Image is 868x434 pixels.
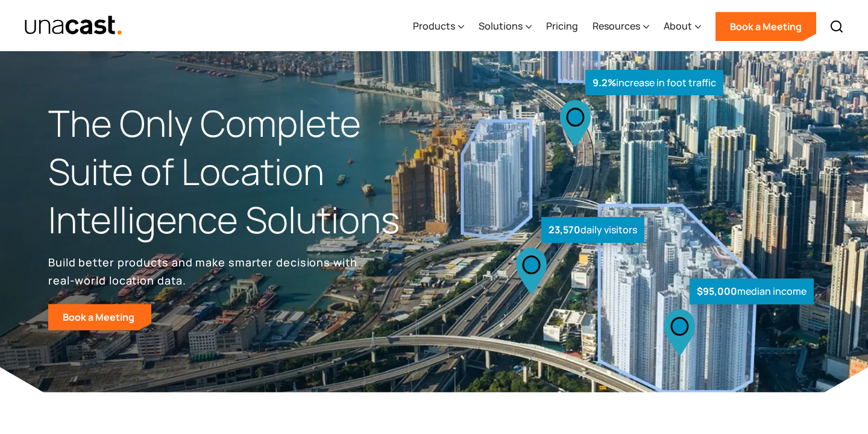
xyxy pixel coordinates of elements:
[664,2,701,51] div: About
[664,19,692,33] div: About
[413,2,464,51] div: Products
[593,76,616,89] strong: 9.2%
[413,19,455,33] div: Products
[48,304,151,330] a: Book a Meeting
[24,15,122,36] img: Unacast text logo
[479,19,523,33] div: Solutions
[541,217,644,243] div: daily visitors
[546,2,578,51] a: Pricing
[593,19,640,33] div: Resources
[593,2,649,51] div: Resources
[715,12,816,41] a: Book a Meeting
[829,19,844,34] img: Search icon
[585,70,723,96] div: increase in foot traffic
[479,2,532,51] div: Solutions
[697,285,737,298] strong: $95,000
[24,15,122,36] a: home
[690,278,814,304] div: median income
[549,223,580,236] strong: 23,570
[48,253,362,289] p: Build better products and make smarter decisions with real-world location data.
[48,99,434,244] h1: The Only Complete Suite of Location Intelligence Solutions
